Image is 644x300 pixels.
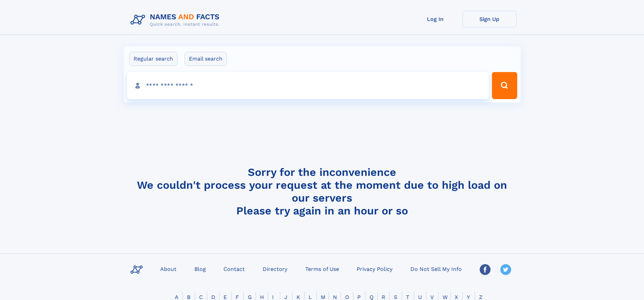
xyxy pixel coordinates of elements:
button: Search Button [492,72,517,99]
a: Directory [260,264,290,274]
a: Log In [408,11,462,27]
input: search input [127,72,489,99]
a: Blog [192,264,209,274]
img: Logo Names and Facts [128,11,225,29]
a: Privacy Policy [354,264,395,274]
h4: Sorry for the inconvenience We couldn't process your request at the moment due to high load on ou... [128,166,517,217]
a: Sign Up [462,11,517,27]
a: Terms of Use [303,264,342,274]
label: Regular search [129,52,177,66]
a: About [158,264,179,274]
img: Twitter [500,264,511,275]
img: Facebook [480,264,491,275]
a: Contact [221,264,247,274]
a: Do Not Sell My Info [408,264,464,274]
label: Email search [185,52,227,66]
